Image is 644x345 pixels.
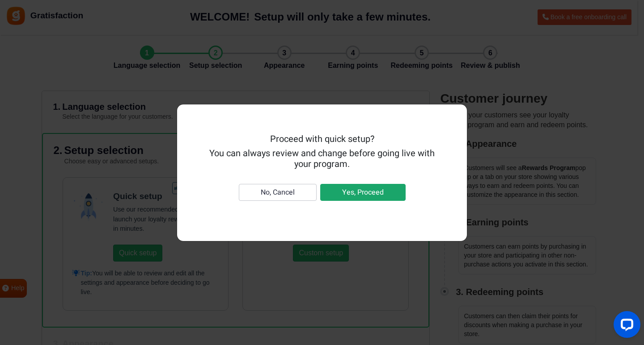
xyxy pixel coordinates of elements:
h5: Proceed with quick setup? [207,134,437,145]
button: Yes, Proceed [320,184,406,201]
iframe: LiveChat chat widget [606,308,644,345]
button: No, Cancel [239,184,317,201]
h5: You can always review and change before going live with your program. [207,148,437,170]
